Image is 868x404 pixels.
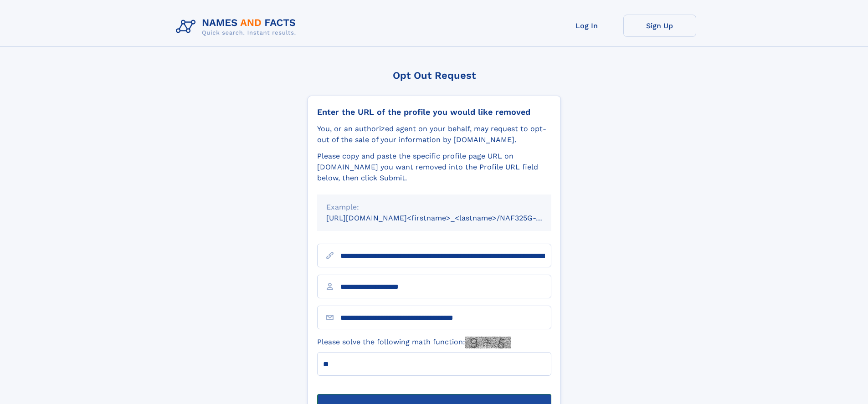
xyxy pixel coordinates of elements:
[308,70,561,81] div: Opt Out Request
[172,15,303,39] img: Logo Names and Facts
[550,15,623,37] a: Log In
[623,15,696,37] a: Sign Up
[317,123,551,145] div: You, or an authorized agent on your behalf, may request to opt-out of the sale of your informatio...
[317,151,551,184] div: Please copy and paste the specific profile page URL on [DOMAIN_NAME] you want removed into the Pr...
[326,202,542,213] div: Example:
[317,107,551,117] div: Enter the URL of the profile you would like removed
[326,214,569,222] small: [URL][DOMAIN_NAME]<firstname>_<lastname>/NAF325G-xxxxxxxx
[317,337,511,348] label: Please solve the following math function:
